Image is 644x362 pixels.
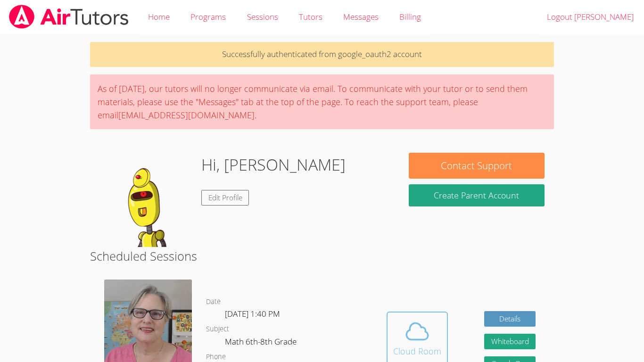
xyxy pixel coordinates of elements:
[206,323,229,335] dt: Subject
[484,311,536,327] a: Details
[393,345,441,358] div: Cloud Room
[225,308,280,319] span: [DATE] 1:40 PM
[90,247,554,265] h2: Scheduled Sessions
[201,153,346,177] h1: Hi, [PERSON_NAME]
[201,190,249,206] a: Edit Profile
[99,153,194,247] img: default.png
[225,335,298,351] dd: Math 6th-8th Grade
[409,184,545,206] button: Create Parent Account
[90,42,554,67] p: Successfully authenticated from google_oauth2 account
[409,153,545,179] button: Contact Support
[90,74,554,129] div: As of [DATE], our tutors will no longer communicate via email. To communicate with your tutor or ...
[206,296,221,308] dt: Date
[484,334,536,349] button: Whiteboard
[343,11,379,22] span: Messages
[8,5,130,29] img: airtutors_banner-c4298cdbf04f3fff15de1276eac7730deb9818008684d7c2e4769d2f7ddbe033.png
